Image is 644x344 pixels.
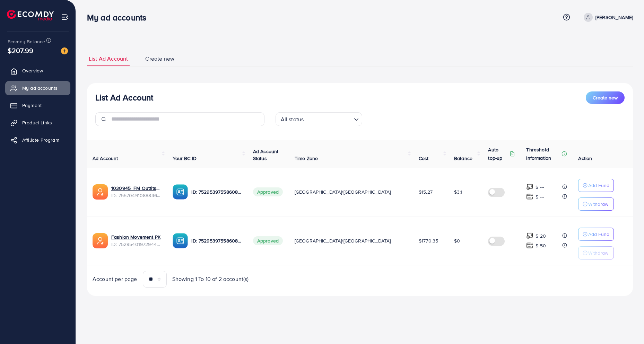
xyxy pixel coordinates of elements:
a: Payment [5,98,70,112]
img: top-up amount [526,232,533,239]
img: ic-ba-acc.ded83a64.svg [173,184,188,200]
img: ic-ads-acc.e4c84228.svg [93,184,108,200]
p: Withdraw [588,200,608,208]
button: Add Fund [578,228,614,241]
span: $207.99 [8,45,33,55]
span: Affiliate Program [22,136,59,143]
p: $ --- [536,193,544,201]
span: [GEOGRAPHIC_DATA]/[GEOGRAPHIC_DATA] [295,237,391,244]
p: Threshold information [526,145,560,162]
button: Withdraw [578,246,614,259]
a: My ad accounts [5,81,70,95]
div: <span class='underline'>1030945_FM Outfits_1759512825336</span></br>7557049108884619282 [111,185,162,199]
p: [PERSON_NAME] [595,13,633,21]
input: Search for option [306,113,351,124]
p: Auto top-up [488,145,508,162]
p: Add Fund [588,181,609,189]
img: logo [7,10,54,20]
a: [PERSON_NAME] [581,13,633,22]
span: [GEOGRAPHIC_DATA]/[GEOGRAPHIC_DATA] [295,188,391,195]
span: Time Zone [295,155,318,162]
span: $1770.35 [419,237,438,244]
span: $3.1 [454,188,462,195]
a: Affiliate Program [5,133,70,147]
span: Ecomdy Balance [8,38,45,45]
img: menu [61,13,69,21]
span: ID: 7529540197294407681 [111,241,162,248]
p: ID: 7529539755860836369 [191,237,242,245]
span: Action [578,155,592,162]
span: Showing 1 To 10 of 2 account(s) [172,275,249,283]
p: $ --- [536,183,544,191]
span: Cost [419,155,429,162]
a: Overview [5,64,70,78]
span: ID: 7557049108884619282 [111,192,162,199]
img: image [61,47,68,54]
span: Account per page [93,275,137,283]
span: Approved [253,187,283,196]
button: Create new [586,91,625,104]
span: All status [279,114,305,124]
span: Product Links [22,119,52,126]
span: Create new [593,94,618,101]
span: Ad Account [93,155,118,162]
h3: My ad accounts [87,12,152,23]
h3: List Ad Account [95,92,153,103]
span: List Ad Account [89,55,128,63]
iframe: Chat [615,313,639,339]
span: Approved [253,236,283,245]
button: Withdraw [578,197,614,211]
span: Create new [145,55,174,63]
span: Ad Account Status [253,148,279,162]
img: top-up amount [526,183,533,191]
span: Your BC ID [173,155,197,162]
a: 1030945_FM Outfits_1759512825336 [111,185,162,192]
button: Add Fund [578,179,614,192]
img: top-up amount [526,193,533,200]
p: Add Fund [588,230,609,238]
img: top-up amount [526,242,533,249]
a: Fashion Movement PK [111,233,160,240]
span: Overview [22,67,43,74]
a: Product Links [5,116,70,130]
p: ID: 7529539755860836369 [191,188,242,196]
span: $15.27 [419,188,433,195]
span: Balance [454,155,472,162]
p: $ 20 [536,232,546,240]
p: $ 50 [536,241,546,250]
span: Payment [22,102,42,109]
img: ic-ads-acc.e4c84228.svg [93,233,108,248]
div: Search for option [276,112,362,126]
img: ic-ba-acc.ded83a64.svg [173,233,188,248]
p: Withdraw [588,249,608,257]
span: My ad accounts [22,85,58,91]
div: <span class='underline'>Fashion Movement PK</span></br>7529540197294407681 [111,233,162,248]
span: $0 [454,237,460,244]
